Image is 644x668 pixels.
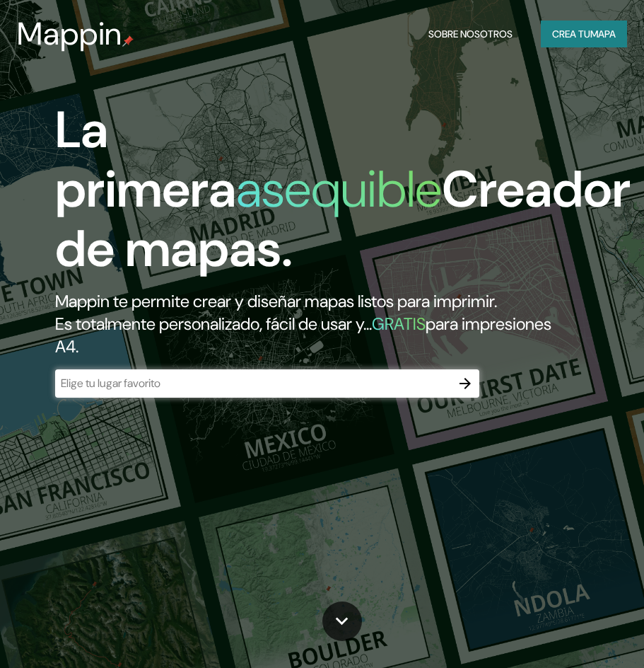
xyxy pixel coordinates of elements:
[55,375,451,391] input: Elige tu lugar favorito
[428,28,513,40] font: Sobre nosotros
[372,313,426,335] font: GRATIS
[236,156,442,222] font: asequible
[122,35,134,47] img: pin de mapeo
[55,290,497,312] font: Mappin te permite crear y diseñar mapas listos para imprimir.
[55,313,551,357] font: para impresiones A4.
[590,28,616,40] font: mapa
[17,13,122,54] font: Mappin
[55,313,372,335] font: Es totalmente personalizado, fácil de usar y...
[552,28,590,40] font: Crea tu
[541,21,627,47] button: Crea tumapa
[423,21,518,47] button: Sobre nosotros
[55,156,631,282] font: Creador de mapas.
[55,97,236,222] font: La primera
